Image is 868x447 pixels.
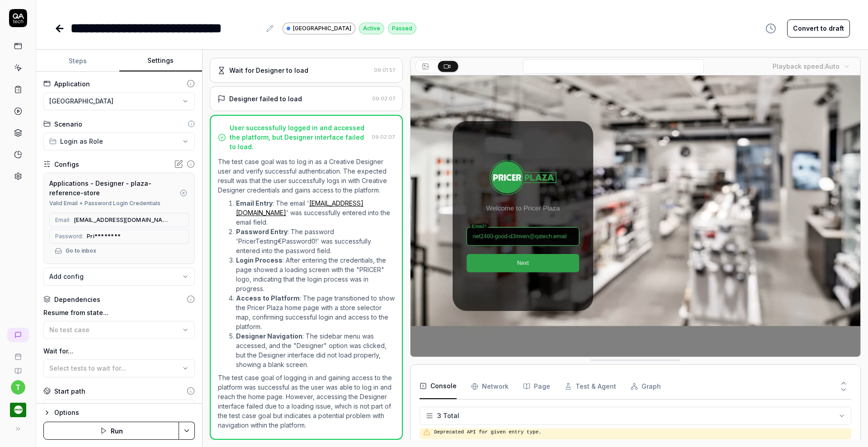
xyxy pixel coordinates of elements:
[236,294,300,302] strong: Access to Platform
[54,160,79,169] div: Configs
[55,216,71,224] span: Email:
[565,374,616,399] button: Test & Agent
[55,232,83,240] span: Password:
[283,22,355,34] a: [GEOGRAPHIC_DATA]
[60,136,103,146] span: Login as Role
[471,374,509,399] button: Network
[43,359,195,377] button: Select tests to wait for...
[54,295,100,304] div: Dependencies
[49,244,102,258] button: Go to inbox
[218,157,395,195] p: The test case goal was to log in as a Creative Designer user and verify successful authentication...
[43,321,195,339] button: No test case
[43,400,195,415] input: e.g. /about
[374,67,395,73] time: 09:01:57
[54,79,90,89] div: Application
[236,256,283,264] strong: Login Process
[359,23,384,34] div: Active
[236,198,395,227] li: : The email ' ' was successfully entered into the email field.
[43,132,195,151] button: Login as Role
[236,227,395,255] li: : The password 'PricerTesting€Password0!' was successfully entered into the password field.
[43,407,195,418] button: Options
[787,19,850,38] button: Convert to draft
[218,373,395,430] p: The test case goal of logging in and gaining access to the platform was successful as the user wa...
[4,360,32,375] a: Documentation
[49,364,126,372] span: Select tests to wait for...
[49,326,90,334] span: No test case
[372,134,395,140] time: 09:02:07
[49,199,178,207] div: Valid Email + Password Login Credentials
[293,24,351,33] span: [GEOGRAPHIC_DATA]
[10,402,26,418] img: Pricer.com Logo
[434,428,848,436] pre: Deprecated API for given entry type.
[4,395,32,420] button: Pricer.com Logo
[236,255,395,293] li: : After entering the credentials, the page showed a loading screen with the "PRICER" logo, indica...
[631,374,661,399] button: Graph
[229,94,302,104] div: Designer failed to load
[229,66,308,75] div: Wait for Designer to load
[54,407,195,418] div: Options
[230,123,368,151] div: User successfully logged in and accessed the platform, but Designer interface failed to load.
[760,19,782,38] button: View version history
[74,216,172,224] span: [EMAIL_ADDRESS][DOMAIN_NAME]
[523,374,550,399] button: Page
[49,96,113,106] span: [GEOGRAPHIC_DATA]
[43,422,179,440] button: Run
[388,23,416,34] div: Passed
[236,293,395,331] li: : The page transitioned to show the Pricer Plaza home page with a store selector map, confirming ...
[11,380,25,395] button: t
[420,374,457,399] button: Console
[4,346,32,360] a: Book a call with us
[36,50,119,72] button: Steps
[54,119,82,129] div: Scenario
[372,95,395,102] time: 09:02:07
[43,308,195,317] label: Resume from state...
[236,332,302,340] strong: Designer Navigation
[7,328,29,342] a: New conversation
[54,386,85,396] div: Start path
[236,331,395,369] li: : The sidebar menu was accessed, and the "Designer" option was clicked, but the Designer interfac...
[43,92,195,110] button: [GEOGRAPHIC_DATA]
[43,346,195,356] label: Wait for...
[773,61,840,71] div: Playback speed:
[119,50,203,72] button: Settings
[236,199,273,207] strong: Email Entry
[49,179,178,198] div: Applications - Designer - plaza-reference-store
[236,228,288,235] strong: Password Entry
[66,247,96,255] a: Go to inbox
